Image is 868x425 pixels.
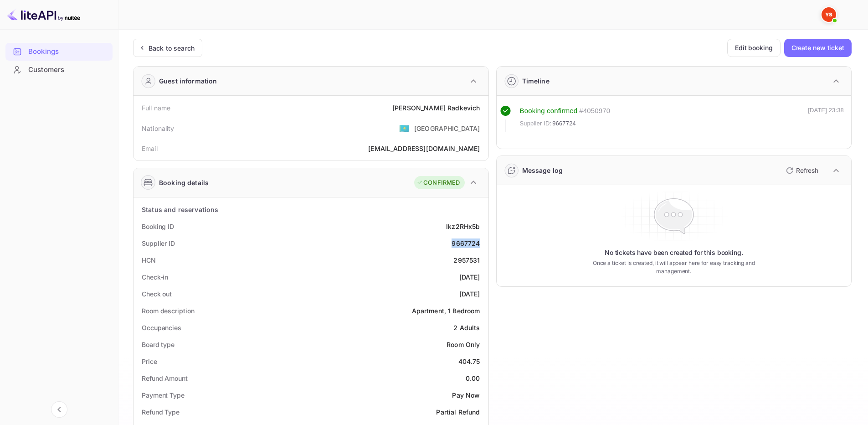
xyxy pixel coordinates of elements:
[796,166,818,175] p: Refresh
[142,340,175,349] div: Board type
[7,7,80,22] img: LiteAPI logo
[399,120,410,136] span: United States
[159,76,217,86] div: Guest information
[822,7,836,22] img: Yandex Support
[142,357,157,366] div: Price
[142,373,188,383] div: Refund Amount
[392,103,480,113] div: [PERSON_NAME] Radkevich
[605,248,743,257] p: No tickets have been created for this booking.
[459,272,480,282] div: [DATE]
[5,43,113,61] div: Bookings
[552,119,576,128] span: 9667724
[142,124,175,133] div: Nationality
[142,407,180,417] div: Refund Type
[142,272,168,282] div: Check-in
[520,119,552,128] span: Supplier ID:
[142,323,181,332] div: Occupancies
[416,178,460,187] div: CONFIRMED
[142,238,175,248] div: Supplier ID
[452,390,480,400] div: Pay Now
[368,144,480,153] div: [EMAIL_ADDRESS][DOMAIN_NAME]
[453,255,480,265] div: 2957531
[142,390,185,400] div: Payment Type
[453,323,480,332] div: 2 Adults
[5,61,113,79] div: Customers
[436,407,480,417] div: Partial Refund
[808,106,844,132] div: [DATE] 23:38
[51,401,67,418] button: Collapse navigation
[28,65,108,75] div: Customers
[459,289,480,299] div: [DATE]
[578,259,769,275] p: Once a ticket is created, it will appear here for easy tracking and management.
[784,39,852,57] button: Create new ticket
[579,106,610,116] div: # 4050970
[522,166,563,175] div: Message log
[414,124,480,133] div: [GEOGRAPHIC_DATA]
[142,306,194,316] div: Room description
[142,222,174,231] div: Booking ID
[142,289,172,299] div: Check out
[727,39,781,57] button: Edit booking
[412,306,480,316] div: Apartment, 1 Bedroom
[142,205,218,214] div: Status and reservations
[5,61,113,78] a: Customers
[781,163,822,178] button: Refresh
[5,43,113,60] a: Bookings
[458,357,480,366] div: 404.75
[142,144,158,153] div: Email
[520,106,578,116] div: Booking confirmed
[446,222,480,231] div: lkz2RHx5b
[142,255,156,265] div: HCN
[142,103,170,113] div: Full name
[149,43,195,53] div: Back to search
[522,76,550,86] div: Timeline
[159,178,209,187] div: Booking details
[447,340,480,349] div: Room Only
[28,47,108,57] div: Bookings
[466,373,480,383] div: 0.00
[452,238,480,248] div: 9667724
